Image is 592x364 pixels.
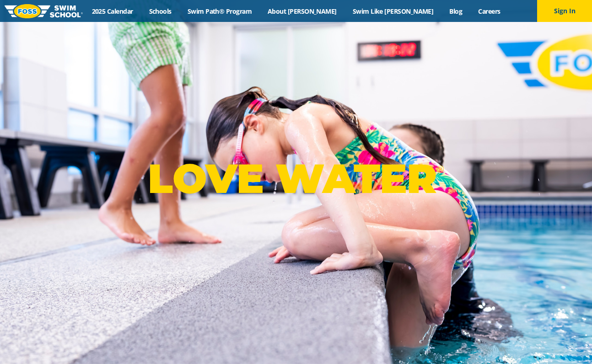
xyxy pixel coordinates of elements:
[260,7,345,16] a: About [PERSON_NAME]
[344,7,441,16] a: Swim Like [PERSON_NAME]
[148,154,444,203] p: LOVE WATER
[436,163,444,175] sup: ®
[5,4,83,18] img: FOSS Swim School Logo
[441,7,470,16] a: Blog
[84,7,141,16] a: 2025 Calendar
[141,7,179,16] a: Schools
[179,7,259,16] a: Swim Path® Program
[470,7,508,16] a: Careers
